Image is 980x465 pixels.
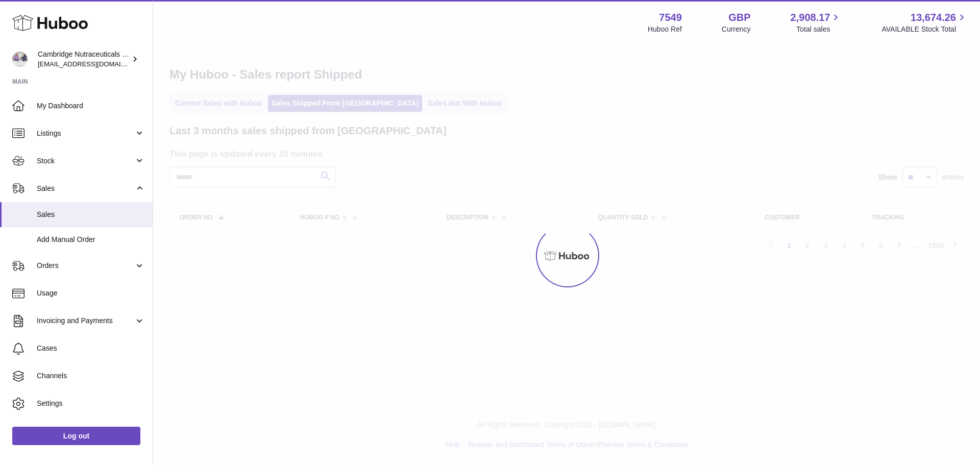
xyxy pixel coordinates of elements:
strong: 7549 [659,11,682,25]
span: Orders [37,261,134,271]
div: Huboo Ref [648,25,682,34]
strong: GBP [728,11,750,25]
img: internalAdmin-7549@internal.huboo.com [12,52,28,67]
span: 13,674.26 [911,11,956,25]
span: Settings [37,399,145,408]
span: Invoicing and Payments [37,316,134,326]
a: Log out [12,427,140,445]
span: Cases [37,344,145,353]
a: 13,674.26 AVAILABLE Stock Total [881,11,968,34]
span: Add Manual Order [37,235,145,244]
span: AVAILABLE Stock Total [881,25,968,34]
span: My Dashboard [37,101,145,111]
span: Sales [37,184,134,193]
span: Listings [37,129,134,138]
span: Sales [37,210,145,219]
span: Stock [37,156,134,166]
span: Total sales [796,25,842,34]
span: [EMAIL_ADDRESS][DOMAIN_NAME] [38,60,150,68]
div: Cambridge Nutraceuticals Ltd [38,50,130,69]
div: Currency [722,25,751,34]
a: 2,908.17 Total sales [791,11,842,34]
span: Channels [37,371,145,381]
span: 2,908.17 [791,11,830,25]
span: Usage [37,288,145,298]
